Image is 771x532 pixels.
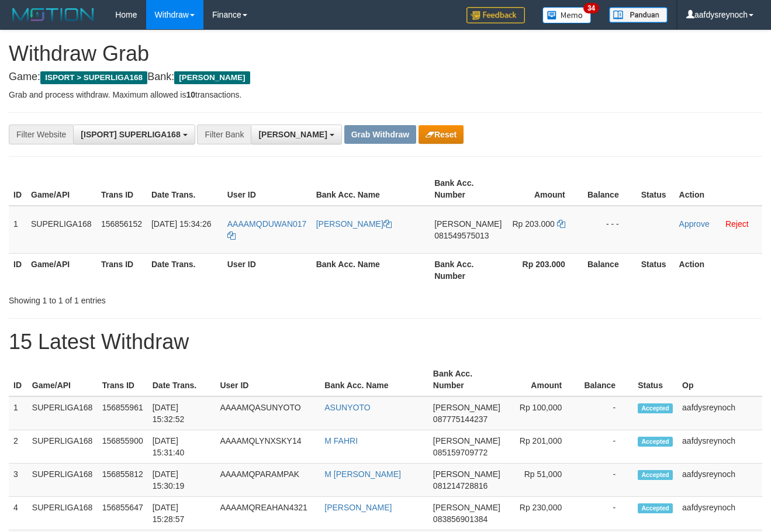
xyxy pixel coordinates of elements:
span: [ISPORT] SUPERLIGA168 [81,130,180,139]
th: Date Trans. [147,253,223,286]
td: 3 [9,464,27,497]
span: [PERSON_NAME] [433,436,500,445]
th: Date Trans. [148,363,216,396]
h1: 15 Latest Withdraw [9,330,762,354]
span: Accepted [638,470,673,480]
td: Rp 201,000 [505,430,579,464]
td: 156855812 [98,464,148,497]
a: ASUNYOTO [324,403,370,412]
th: Game/API [27,363,98,396]
span: AAAAMQDUWAN017 [227,219,307,229]
td: SUPERLIGA168 [27,497,98,530]
span: [PERSON_NAME] [258,130,327,139]
td: 4 [9,497,27,530]
a: [PERSON_NAME] [324,503,392,512]
td: aafdysreynoch [677,396,762,430]
td: [DATE] 15:30:19 [148,464,216,497]
td: [DATE] 15:32:52 [148,396,216,430]
td: - [579,396,633,430]
td: 1 [9,206,26,254]
td: aafdysreynoch [677,430,762,464]
th: Balance [579,363,633,396]
td: [DATE] 15:31:40 [148,430,216,464]
td: AAAAMQASUNYOTO [215,396,320,430]
button: [PERSON_NAME] [251,125,341,144]
h4: Game: Bank: [9,71,762,83]
th: Rp 203.000 [506,253,582,286]
td: aafdysreynoch [677,497,762,530]
th: User ID [223,172,312,206]
span: Copy 081214728816 to clipboard [433,481,488,490]
span: 34 [583,3,599,13]
th: Op [677,363,762,396]
th: Bank Acc. Number [430,253,506,286]
th: Balance [583,172,637,206]
td: SUPERLIGA168 [27,430,98,464]
strong: 10 [186,90,195,99]
span: [PERSON_NAME] [174,71,250,84]
td: - [579,464,633,497]
th: User ID [215,363,320,396]
span: ISPORT > SUPERLIGA168 [40,71,147,84]
img: MOTION_logo.png [9,6,98,23]
th: Date Trans. [147,172,223,206]
a: M FAHRI [324,436,358,445]
th: Amount [505,363,579,396]
th: Trans ID [96,172,147,206]
td: SUPERLIGA168 [26,206,96,254]
td: AAAAMQREAHAN4321 [215,497,320,530]
td: AAAAMQLYNXSKY14 [215,430,320,464]
th: Action [675,172,762,206]
span: Accepted [638,403,673,413]
span: Copy 083856901384 to clipboard [433,514,488,524]
td: 1 [9,396,27,430]
th: Trans ID [98,363,148,396]
span: Copy 081549575013 to clipboard [434,231,489,240]
h1: Withdraw Grab [9,42,762,65]
span: Accepted [638,437,673,447]
td: 156855961 [98,396,148,430]
th: ID [9,172,26,206]
th: User ID [223,253,312,286]
th: Status [637,172,675,206]
td: AAAAMQPARAMPAK [215,464,320,497]
th: Status [633,363,677,396]
th: Bank Acc. Number [428,363,505,396]
th: Game/API [26,172,96,206]
a: Copy 203000 to clipboard [557,219,565,229]
a: [PERSON_NAME] [316,219,392,229]
span: Accepted [638,503,673,513]
span: Rp 203.000 [512,219,554,229]
td: 2 [9,430,27,464]
a: Approve [679,219,710,229]
span: Copy 085159709772 to clipboard [433,448,488,457]
button: Grab Withdraw [344,125,416,144]
button: [ISPORT] SUPERLIGA168 [73,125,195,144]
a: Reject [725,219,749,229]
img: Button%20Memo.svg [542,7,592,23]
th: Amount [506,172,582,206]
div: Filter Website [9,125,73,144]
td: Rp 51,000 [505,464,579,497]
span: [PERSON_NAME] [433,403,500,412]
span: Copy 087775144237 to clipboard [433,414,488,424]
th: Bank Acc. Name [312,172,430,206]
th: Bank Acc. Number [430,172,506,206]
td: [DATE] 15:28:57 [148,497,216,530]
td: - - - [583,206,637,254]
span: [PERSON_NAME] [433,469,500,479]
th: Bank Acc. Name [312,253,430,286]
td: SUPERLIGA168 [27,464,98,497]
div: Filter Bank [197,125,251,144]
span: [PERSON_NAME] [433,503,500,512]
td: Rp 230,000 [505,497,579,530]
img: panduan.png [609,7,668,23]
div: Showing 1 to 1 of 1 entries [9,290,313,306]
th: Game/API [26,253,96,286]
span: [PERSON_NAME] [434,219,502,229]
th: Balance [583,253,637,286]
th: Status [637,253,675,286]
img: Feedback.jpg [466,7,525,23]
td: aafdysreynoch [677,464,762,497]
th: Action [675,253,762,286]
